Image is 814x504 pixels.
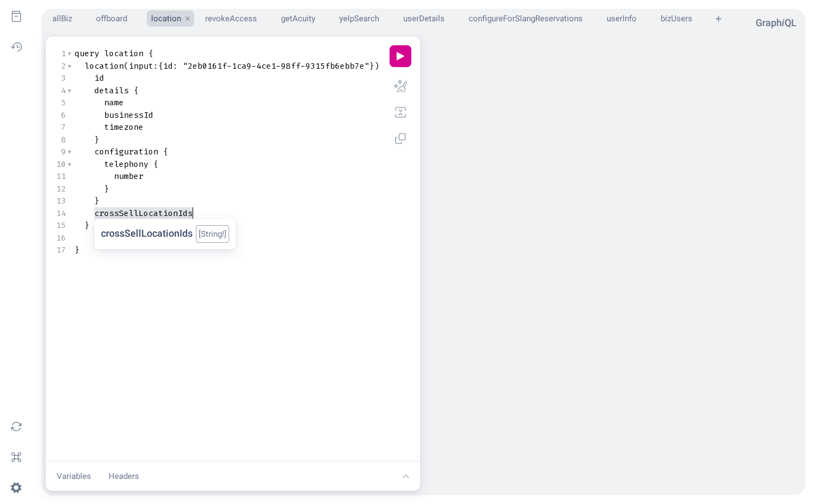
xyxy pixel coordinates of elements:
span: input [129,61,153,71]
button: Open settings dialog [4,476,28,500]
div: 9 [55,146,66,158]
span: configuration [94,146,158,157]
span: telephony [104,159,148,170]
span: ( [124,61,129,71]
span: } [85,220,89,231]
div: 13 [55,195,66,207]
div: 11 [55,170,66,183]
button: Headers [102,466,146,487]
a: crossSellLocationIds [101,226,193,241]
div: 2 [55,60,66,73]
span: name [104,97,124,108]
div: 3 [55,72,66,85]
button: allBiz [48,10,72,27]
span: }) [369,61,379,71]
div: 5 [55,97,66,109]
span: details [94,85,129,96]
span: crossSellLocationIds [94,208,193,219]
button: Re-fetch GraphQL schema [4,415,28,439]
button: configureForSlangReservations [464,10,583,27]
span: id [94,73,104,83]
div: 8 [55,134,66,146]
span: { [163,146,168,157]
a: String [201,229,222,239]
button: Prettify query (Shift-Ctrl-P) [390,75,411,97]
span: id [163,61,173,71]
button: Show Documentation Explorer [4,4,28,28]
em: i [782,17,785,28]
span: } [75,244,80,255]
div: 17 [55,244,66,256]
span: query [75,48,99,59]
button: offboard [92,10,127,27]
span: :{ [153,61,163,71]
a: GraphiQL [756,17,797,28]
span: { [153,159,158,170]
button: Copy query (Shift-Ctrl-C) [390,128,411,149]
div: 4 [55,85,66,97]
div: 15 [55,219,66,232]
span: { [148,48,153,59]
button: Merge fragments into query (Shift-Ctrl-M) [390,101,411,123]
button: userInfo [602,10,637,27]
button: getAcuity [277,10,315,27]
button: Variables [50,466,98,487]
button: Close Tab [181,10,194,27]
div: 14 [55,207,66,220]
span: businessId [104,110,153,121]
ul: Select active operation [41,4,732,34]
section: Query Editor [46,37,420,461]
button: revokeAccess [201,10,257,27]
div: Editor Commands [390,45,411,452]
button: Show History [4,35,28,59]
div: 12 [55,183,66,195]
button: bizUsers [656,10,692,27]
span: location [104,48,143,59]
button: yelpSearch [335,10,379,27]
span: location [85,61,124,71]
section: Result Window [427,37,801,491]
span: } [104,183,109,194]
div: 10 [55,158,66,171]
div: 1 [55,47,66,60]
button: Execute query (Ctrl-Enter) [390,45,411,67]
span: } [94,195,99,206]
button: userDetails [399,10,445,27]
span: [ ! ] [196,225,229,243]
button: Open short keys dialog [4,445,28,469]
div: location [41,37,805,495]
span: number [114,171,143,182]
span: "2eb0161f-1ca9-4ce1-98ff-9315fb6ebb7e" [183,61,369,71]
button: Add tab [712,12,725,25]
span: } [94,134,99,145]
span: : [173,61,178,71]
span: timezone [104,122,143,133]
span: { [134,85,139,96]
button: Show editor tools [396,466,416,487]
div: 16 [55,232,66,244]
button: location [147,10,181,27]
div: 6 [55,109,66,122]
div: 7 [55,121,66,134]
